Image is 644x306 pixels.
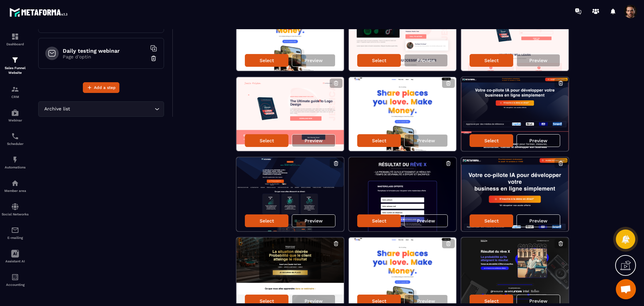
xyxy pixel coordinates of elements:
[461,77,569,151] img: image
[43,105,71,113] span: Archive list
[2,118,29,122] p: Webinar
[417,58,435,63] p: Preview
[305,58,323,63] p: Preview
[2,198,29,221] a: social-networksocial-networkSocial Networks
[305,138,323,143] p: Preview
[529,138,547,143] p: Preview
[2,42,29,46] p: Dashboard
[83,82,119,93] button: Add a step
[260,138,274,143] p: Select
[150,55,157,62] img: trash
[372,218,386,223] p: Select
[260,218,274,223] p: Select
[529,58,547,63] p: Preview
[2,151,29,174] a: automationsautomationsAutomations
[11,156,19,164] img: automations
[11,203,19,211] img: social-network
[11,226,19,234] img: email
[2,80,29,104] a: formationformationCRM
[461,157,569,231] img: image
[2,104,29,127] a: automationsautomationsWebinar
[529,298,547,304] p: Preview
[2,259,29,263] p: Assistant AI
[372,138,386,143] p: Select
[63,48,147,54] h6: Daily testing webinar
[372,298,386,304] p: Select
[11,273,19,281] img: accountant
[484,298,499,304] p: Select
[63,54,147,59] p: Page d'optin
[484,218,499,223] p: Select
[2,212,29,216] p: Social Networks
[2,221,29,245] a: emailemailE-mailing
[349,77,456,151] img: image
[11,109,19,117] img: automations
[2,236,29,240] p: E-mailing
[11,179,19,187] img: automations
[2,66,29,75] p: Sales Funnel Website
[11,132,19,140] img: scheduler
[260,58,274,63] p: Select
[2,283,29,287] p: Accounting
[417,298,435,304] p: Preview
[11,56,19,64] img: formation
[417,138,435,143] p: Preview
[484,138,499,143] p: Select
[2,142,29,146] p: Scheduler
[2,245,29,268] a: Assistant AI
[2,268,29,292] a: accountantaccountantAccounting
[616,279,636,299] div: Mở cuộc trò chuyện
[38,101,164,117] div: Search for option
[2,189,29,193] p: Member area
[417,218,435,223] p: Preview
[94,84,116,91] span: Add a step
[2,127,29,151] a: schedulerschedulerScheduler
[9,6,70,18] img: logo
[2,95,29,99] p: CRM
[2,28,29,51] a: formationformationDashboard
[2,165,29,169] p: Automations
[305,218,323,223] p: Preview
[529,218,547,223] p: Preview
[2,174,29,198] a: automationsautomationsMember area
[11,33,19,41] img: formation
[236,157,344,231] img: image
[71,105,153,113] input: Search for option
[11,85,19,93] img: formation
[2,51,29,80] a: formationformationSales Funnel Website
[236,77,344,151] img: image
[484,58,499,63] p: Select
[305,298,323,304] p: Preview
[260,298,274,304] p: Select
[349,157,456,231] img: image
[372,58,386,63] p: Select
